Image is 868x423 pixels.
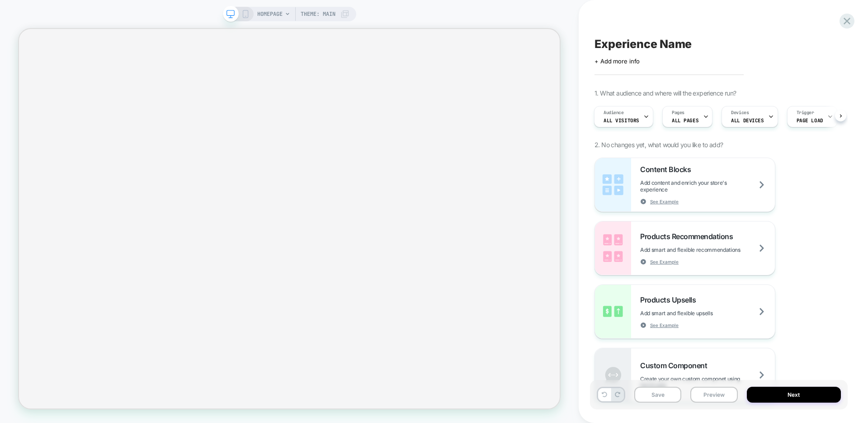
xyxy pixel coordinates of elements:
[797,110,814,116] span: Trigger
[797,117,823,124] span: Page Load
[301,7,335,21] span: Theme: MAIN
[594,37,692,51] span: Experience Name
[650,322,679,328] span: See Example
[640,310,735,317] span: Add smart and flexible upsells
[672,117,698,124] span: ALL PAGES
[640,165,695,174] span: Content Blocks
[650,198,679,205] span: See Example
[731,110,749,116] span: Devices
[640,295,700,304] span: Products Upsells
[594,89,736,97] span: 1. What audience and where will the experience run?
[690,387,737,403] button: Preview
[604,110,624,116] span: Audience
[672,110,684,116] span: Pages
[640,246,763,253] span: Add smart and flexible recommendations
[640,232,737,241] span: Products Recommendations
[594,58,640,65] span: + Add more info
[634,387,681,403] button: Save
[640,361,712,370] span: Custom Component
[604,117,639,124] span: All Visitors
[640,375,775,389] span: Create your own custom componet using html/css/js
[650,259,679,265] span: See Example
[640,179,775,193] span: Add content and enrich your store's experience
[747,387,841,403] button: Next
[594,141,723,149] span: 2. No changes yet, what would you like to add?
[257,7,283,21] span: HOMEPAGE
[731,117,764,124] span: ALL DEVICES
